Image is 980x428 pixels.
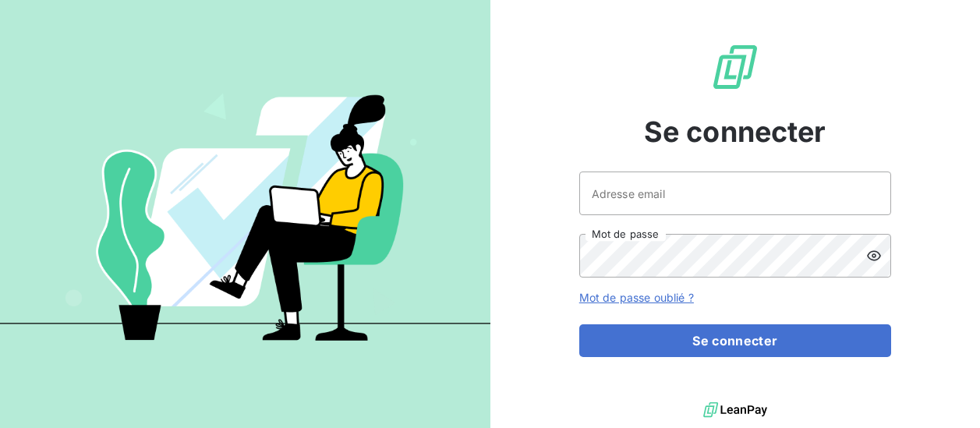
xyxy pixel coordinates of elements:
[579,291,694,304] a: Mot de passe oublié ?
[703,398,767,422] img: logo
[579,324,891,357] button: Se connecter
[579,172,891,215] input: placeholder
[710,42,760,92] img: Logo LeanPay
[644,111,826,153] span: Se connecter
